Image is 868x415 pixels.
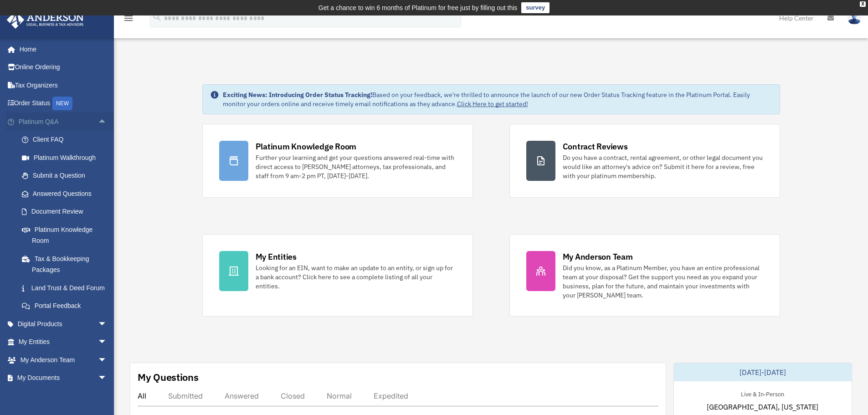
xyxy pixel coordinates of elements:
[223,90,772,108] div: Based on your feedback, we're thrilled to announce the launch of our new Order Status Tracking fe...
[98,333,116,352] span: arrow_drop_down
[6,315,121,333] a: Digital Productsarrow_drop_down
[13,149,121,167] a: Platinum Walkthrough
[123,13,134,24] i: menu
[674,363,852,381] div: [DATE]-[DATE]
[223,91,372,99] strong: Exciting News: Introducing Order Status Tracking!
[13,279,121,297] a: Land Trust & Deed Forum
[847,11,861,25] img: User Pic
[374,391,408,400] div: Expedited
[318,2,518,13] div: Get a chance to win 6 months of Platinum for free just by filling out this
[123,16,134,24] a: menu
[6,94,121,113] a: Order StatusNEW
[4,11,87,29] img: Anderson Advisors Platinum Portal
[225,391,259,400] div: Answered
[202,234,473,317] a: My Entities Looking for an EIN, want to make an update to an entity, or sign up for a bank accoun...
[98,113,116,131] span: arrow_drop_up
[860,1,866,7] div: close
[6,333,121,351] a: My Entitiesarrow_drop_down
[98,369,116,388] span: arrow_drop_down
[6,76,121,94] a: Tax Organizers
[256,141,357,152] div: Platinum Knowledge Room
[256,153,456,180] div: Further your learning and get your questions answered real-time with direct access to [PERSON_NAM...
[152,12,162,22] i: search
[13,184,121,203] a: Answered Questions
[168,391,203,400] div: Submitted
[563,141,628,152] div: Contract Reviews
[13,297,121,315] a: Portal Feedback
[563,263,763,300] div: Did you know, as a Platinum Member, you have an entire professional team at your disposal? Get th...
[563,153,763,180] div: Do you have a contract, rental agreement, or other legal document you would like an attorney's ad...
[281,391,305,400] div: Closed
[6,351,121,369] a: My Anderson Teamarrow_drop_down
[98,351,116,369] span: arrow_drop_down
[509,234,780,317] a: My Anderson Team Did you know, as a Platinum Member, you have an entire professional team at your...
[13,220,121,250] a: Platinum Knowledge Room
[256,263,456,291] div: Looking for an EIN, want to make an update to an entity, or sign up for a bank account? Click her...
[13,203,121,221] a: Document Review
[6,58,121,77] a: Online Ordering
[521,2,550,13] a: survey
[256,251,297,262] div: My Entities
[52,97,72,110] div: NEW
[138,370,199,384] div: My Questions
[138,391,146,400] div: All
[13,250,121,279] a: Tax & Bookkeeping Packages
[327,391,352,400] div: Normal
[563,251,633,262] div: My Anderson Team
[457,100,528,108] a: Click Here to get started!
[707,401,818,412] span: [GEOGRAPHIC_DATA], [US_STATE]
[98,315,116,333] span: arrow_drop_down
[6,369,121,387] a: My Documentsarrow_drop_down
[734,389,791,398] div: Live & In-Person
[13,131,121,149] a: Client FAQ
[6,113,121,131] a: Platinum Q&Aarrow_drop_up
[509,124,780,198] a: Contract Reviews Do you have a contract, rental agreement, or other legal document you would like...
[202,124,473,198] a: Platinum Knowledge Room Further your learning and get your questions answered real-time with dire...
[13,167,121,185] a: Submit a Question
[6,40,116,58] a: Home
